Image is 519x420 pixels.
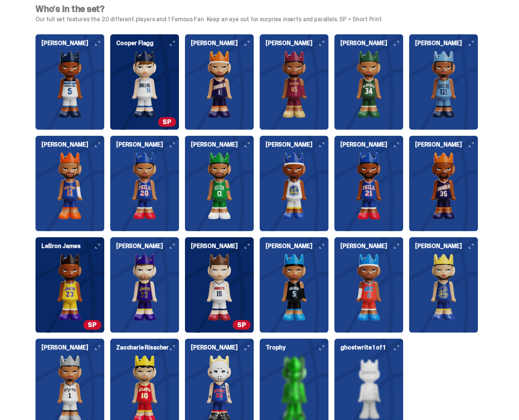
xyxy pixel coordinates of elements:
[233,320,251,330] span: SP
[266,142,328,148] h6: [PERSON_NAME]
[35,51,104,118] img: card image
[340,345,403,351] h6: ghostwrite 1 of 1
[409,51,478,118] img: card image
[35,4,478,13] h4: Who's in the set?
[191,40,254,46] h6: [PERSON_NAME]
[260,152,328,219] img: card image
[41,40,104,46] h6: [PERSON_NAME]
[340,243,403,249] h6: [PERSON_NAME]
[110,152,179,219] img: card image
[260,51,328,118] img: card image
[334,254,403,321] img: card image
[83,320,101,330] span: SP
[334,51,403,118] img: card image
[110,254,179,321] img: card image
[116,40,179,46] h6: Cooper Flagg
[191,243,254,249] h6: [PERSON_NAME]
[409,254,478,321] img: card image
[116,142,179,148] h6: [PERSON_NAME]
[185,152,254,219] img: card image
[334,152,403,219] img: card image
[260,254,328,321] img: card image
[41,345,104,351] h6: [PERSON_NAME]
[41,243,104,249] h6: LeBron James
[191,345,254,351] h6: [PERSON_NAME]
[191,142,254,148] h6: [PERSON_NAME]
[35,254,104,321] img: card image
[185,254,254,321] img: card image
[340,40,403,46] h6: [PERSON_NAME]
[35,152,104,219] img: card image
[185,51,254,118] img: card image
[266,243,328,249] h6: [PERSON_NAME]
[116,243,179,249] h6: [PERSON_NAME]
[415,142,478,148] h6: [PERSON_NAME]
[158,117,176,127] span: SP
[409,152,478,219] img: card image
[35,16,478,22] p: Our full set features the 20 different players and 1 Famous Fan. Keep an eye out for surprise ins...
[41,142,104,148] h6: [PERSON_NAME]
[340,142,403,148] h6: [PERSON_NAME]
[116,345,179,351] h6: Zaccharie Risacher
[415,40,478,46] h6: [PERSON_NAME]
[266,40,328,46] h6: [PERSON_NAME]
[415,243,478,249] h6: [PERSON_NAME]
[110,51,179,118] img: card image
[266,345,328,351] h6: Trophy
